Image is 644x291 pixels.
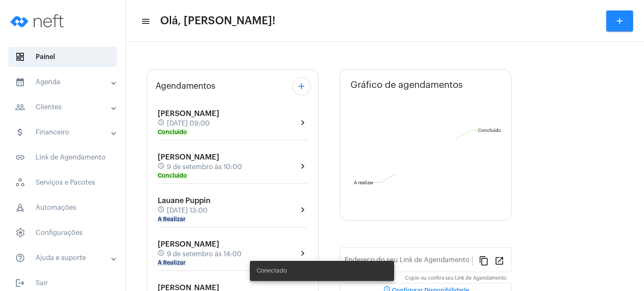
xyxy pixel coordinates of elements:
span: [PERSON_NAME] [158,153,219,161]
mat-icon: chevron_right [298,248,308,258]
mat-chip: Concluído [158,129,187,135]
span: Link de Agendamento [8,147,117,167]
mat-expansion-panel-header: sidenav iconFinanceiro [5,122,125,142]
span: Olá, [PERSON_NAME]! [160,14,275,28]
span: Configurações [8,223,117,243]
mat-expansion-panel-header: sidenav iconAgenda [5,72,125,92]
span: Automações [8,198,117,218]
span: sidenav icon [15,178,25,188]
span: sidenav icon [15,52,25,62]
mat-icon: chevron_right [298,161,308,171]
mat-icon: add [615,16,625,26]
span: Painel [8,47,117,67]
span: Lauane Puppin [158,197,210,204]
mat-panel-title: Financeiro [15,127,112,137]
span: sidenav icon [15,203,25,213]
span: [DATE] 13:00 [167,207,208,214]
mat-icon: schedule [158,206,165,215]
span: [PERSON_NAME] [158,240,219,248]
img: logo-neft-novo-2.png [7,4,70,38]
mat-icon: sidenav icon [15,253,25,263]
mat-chip: A Realizar [158,260,186,266]
span: [PERSON_NAME] [158,110,219,117]
text: Concluído [478,128,501,133]
mat-expansion-panel-header: sidenav iconAjuda e suporte [5,248,125,268]
span: [DATE] 09:00 [167,120,210,127]
input: Link [345,258,472,265]
span: Gráfico de agendamentos [351,80,463,90]
mat-chip: A Realizar [158,216,186,222]
mat-icon: add [296,81,306,91]
mat-icon: content_copy [479,255,489,265]
span: 9 de setembro às 14:00 [167,250,241,258]
mat-icon: sidenav icon [15,152,25,162]
mat-icon: sidenav icon [141,16,149,26]
mat-hint: Copie ou confira seu Link de Agendamento [405,276,506,281]
mat-panel-title: Agenda [15,77,112,87]
mat-icon: chevron_right [298,205,308,215]
mat-icon: sidenav icon [15,77,25,87]
span: Serviços e Pacotes [8,173,117,193]
mat-chip: Concluído [158,173,187,179]
span: sidenav icon [15,228,25,238]
mat-icon: sidenav icon [15,278,25,288]
mat-panel-title: Clientes [15,102,112,112]
mat-icon: open_in_new [494,255,504,265]
text: A realizar [354,180,374,185]
span: Conectado [257,267,287,275]
span: 9 de setembro às 10:00 [167,163,242,171]
mat-icon: sidenav icon [15,127,25,137]
mat-icon: schedule [158,162,165,172]
mat-icon: sidenav icon [15,102,25,112]
mat-icon: schedule [158,250,165,259]
mat-expansion-panel-header: sidenav iconClientes [5,97,125,117]
mat-icon: schedule [158,119,165,128]
mat-icon: chevron_right [298,118,308,128]
span: Agendamentos [156,82,216,91]
mat-panel-title: Ajuda e suporte [15,253,112,263]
